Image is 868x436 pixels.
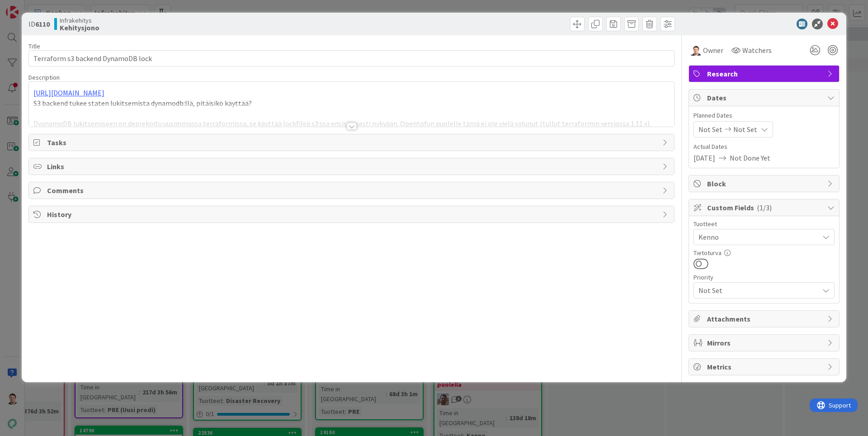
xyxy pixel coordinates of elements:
[707,68,823,79] span: Research
[33,98,670,109] p: S3 backend tukee staten lukitsemista dynamodb:llä, pitäisikö käyttää?
[28,50,675,66] input: type card name here...
[707,337,823,348] span: Mirrors
[47,161,658,172] span: Links
[47,137,658,148] span: Tasks
[693,250,835,256] div: Tietoturva
[690,45,701,56] img: TG
[47,185,658,196] span: Comments
[28,42,40,50] label: Title
[733,124,757,135] span: Not Set
[693,142,835,152] span: Actual Dates
[698,232,819,242] span: Kenno
[707,92,823,103] span: Dates
[693,274,835,280] div: Priority
[742,45,772,56] span: Watchers
[693,111,835,120] span: Planned Dates
[60,24,99,31] b: Kehitysjono
[47,209,658,220] span: History
[33,88,104,97] a: [URL][DOMAIN_NAME]
[730,152,770,163] span: Not Done Yet
[707,202,823,213] span: Custom Fields
[693,152,715,163] span: [DATE]
[698,284,814,297] span: Not Set
[703,45,723,56] span: Owner
[60,17,99,24] span: Infrakehitys
[707,178,823,189] span: Block
[28,19,50,29] span: ID
[698,124,722,135] span: Not Set
[707,361,823,372] span: Metrics
[707,313,823,324] span: Attachments
[35,19,50,28] b: 6110
[19,1,41,12] span: Support
[757,203,772,212] span: ( 1/3 )
[28,73,60,81] span: Description
[693,221,835,227] div: Tuotteet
